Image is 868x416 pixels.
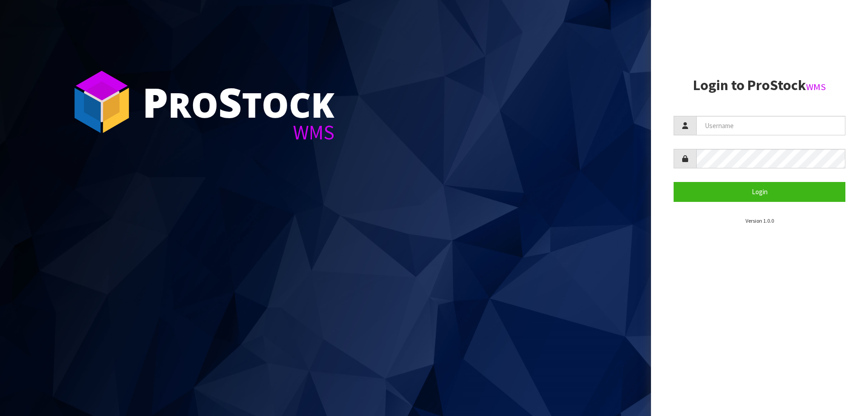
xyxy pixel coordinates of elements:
[745,217,774,224] small: Version 1.0.0
[142,74,168,129] span: P
[696,116,845,135] input: Username
[68,68,136,136] img: ProStock Cube
[142,81,335,122] div: ro tock
[806,81,826,93] small: WMS
[674,77,845,93] h2: Login to ProStock
[674,182,845,201] button: Login
[218,74,242,129] span: S
[142,122,335,143] div: WMS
